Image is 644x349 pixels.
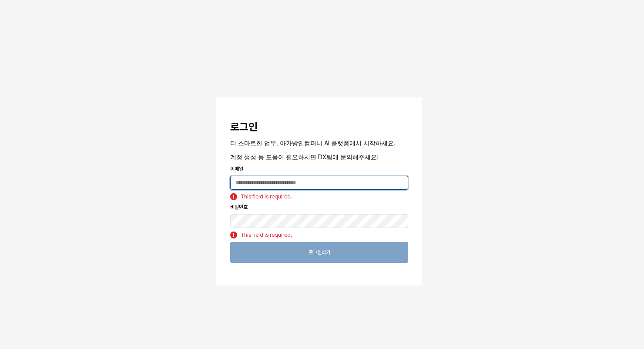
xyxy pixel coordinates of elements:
[230,242,408,263] button: 로그인하기
[241,193,292,200] div: This field is required.
[230,138,408,148] p: 더 스마트한 업무, 아가방앤컴퍼니 AI 플랫폼에서 시작하세요.
[241,232,292,238] div: This field is required.
[230,165,408,173] p: 이메일
[309,249,330,256] p: 로그인하기
[230,203,408,211] p: 비밀번호
[230,121,408,133] h3: 로그인
[230,152,408,161] p: 계정 생성 등 도움이 필요하시면 DX팀에 문의해주세요!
